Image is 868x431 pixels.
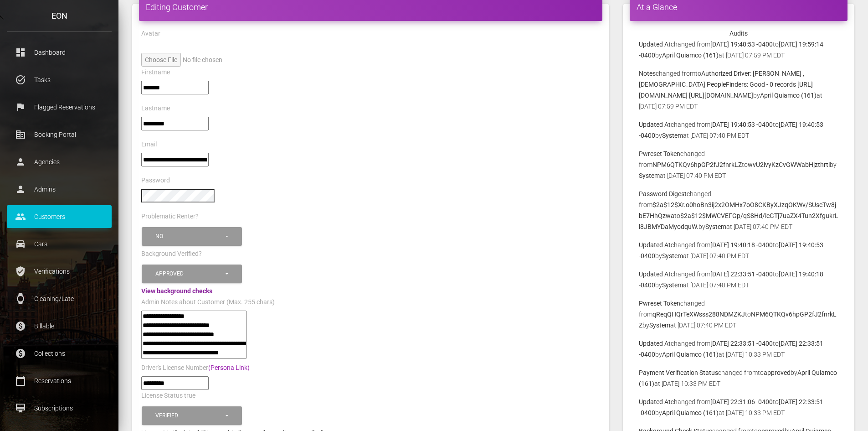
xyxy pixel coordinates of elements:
[639,188,838,232] p: changed from to by at [DATE] 07:40 PM EDT
[639,398,671,405] b: Updated At
[7,397,112,420] a: card_membership Subscriptions
[710,398,773,405] b: [DATE] 22:31:06 -0400
[14,46,105,59] p: Dashboard
[14,292,105,306] p: Cleaning/Late
[141,140,157,149] label: Email
[141,391,195,400] label: License Status true
[14,73,105,87] p: Tasks
[639,201,836,219] b: $2a$12$Xr.o0hoBn3ij2x2OMHx7oO8CKByXJzqOKWv/SUscTw8jbE7HhQzwa
[7,151,112,173] a: person Agencies
[7,342,112,365] a: paid Collections
[639,300,680,307] b: Pwreset Token
[639,241,671,249] b: Updated At
[14,374,105,388] p: Reservations
[142,265,242,283] button: Approved
[639,121,671,128] b: Updated At
[7,315,112,338] a: paid Billable
[155,233,224,240] div: No
[710,121,773,128] b: [DATE] 19:40:53 -0400
[710,41,773,48] b: [DATE] 19:40:53 -0400
[662,52,719,59] b: April Quiamco (161)
[710,340,773,347] b: [DATE] 22:33:51 -0400
[14,401,105,415] p: Subscriptions
[141,298,275,307] label: Admin Notes about Customer (Max. 255 chars)
[7,205,112,228] a: people Customers
[142,406,242,425] button: Verified
[639,172,660,179] b: System
[14,237,105,251] p: Cars
[141,68,170,77] label: Firstname
[639,41,671,48] b: Updated At
[729,30,748,37] strong: Audits
[662,281,683,289] b: System
[7,178,112,201] a: person Admins
[7,41,112,64] a: dashboard Dashboard
[14,155,105,169] p: Agencies
[14,128,105,141] p: Booking Portal
[760,92,817,99] b: April Quiamco (161)
[639,119,838,141] p: changed from to by at [DATE] 07:40 PM EDT
[662,409,719,416] b: April Quiamco (161)
[639,239,838,261] p: changed from to by at [DATE] 07:40 PM EDT
[7,369,112,392] a: calendar_today Reservations
[141,104,170,113] label: Lastname
[14,319,105,333] p: Billable
[710,270,773,278] b: [DATE] 22:33:51 -0400
[7,233,112,255] a: drive_eta Cars
[142,227,242,246] button: No
[639,39,838,61] p: changed from to by at [DATE] 07:59 PM EDT
[637,1,841,13] h4: At a Glance
[748,161,830,168] b: wvU2ivyKzCvGWWabHjzthrti
[7,260,112,283] a: verified_user Verifications
[639,396,838,418] p: changed from to by at [DATE] 10:33 PM EDT
[7,123,112,146] a: corporate_fare Booking Portal
[155,412,224,420] div: Verified
[14,347,105,360] p: Collections
[639,367,838,389] p: changed from to by at [DATE] 10:33 PM EDT
[146,1,596,13] h4: Editing Customer
[7,68,112,91] a: task_alt Tasks
[764,369,791,376] b: approved
[141,363,250,373] label: Driver's License Number
[652,311,745,318] b: qReqQHQrTeXWsss288NDMZKJ
[710,241,773,249] b: [DATE] 19:40:18 -0400
[639,338,838,360] p: changed from to by at [DATE] 10:33 PM EDT
[208,364,250,371] a: (Persona Link)
[639,148,838,181] p: changed from to by at [DATE] 07:40 PM EDT
[639,70,813,99] b: Authorized Driver: [PERSON_NAME] , [DEMOGRAPHIC_DATA] PeopleFinders: Good - 0 records [URL][DOMAI...
[639,70,656,77] b: Notes
[662,132,683,139] b: System
[141,176,170,185] label: Password
[662,351,719,358] b: April Quiamco (161)
[662,252,683,260] b: System
[639,68,838,112] p: changed from to by at [DATE] 07:59 PM EDT
[705,223,726,230] b: System
[141,29,160,38] label: Avatar
[639,150,680,157] b: Pwreset Token
[7,96,112,119] a: flag Flagged Reservations
[7,287,112,310] a: watch Cleaning/Late
[155,270,224,278] div: Approved
[14,265,105,278] p: Verifications
[141,212,199,221] label: Problematic Renter?
[649,322,670,329] b: System
[14,182,105,196] p: Admins
[639,269,838,291] p: changed from to by at [DATE] 07:40 PM EDT
[639,340,671,347] b: Updated At
[14,210,105,223] p: Customers
[639,270,671,278] b: Updated At
[14,100,105,114] p: Flagged Reservations
[639,298,838,331] p: changed from to by at [DATE] 07:40 PM EDT
[639,212,838,230] b: $2a$12$MWCVEFGp/qS8Hd/icGTj7uaZX4Tun2XfgukrLl8JBMYDaMyodquW.
[639,190,687,197] b: Password Digest
[141,287,212,295] a: View background checks
[652,161,742,168] b: NPM6QTKQv6hpGP2fJ2fnrkLZ
[639,369,718,376] b: Payment Verification Status
[141,249,202,259] label: Background Verified?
